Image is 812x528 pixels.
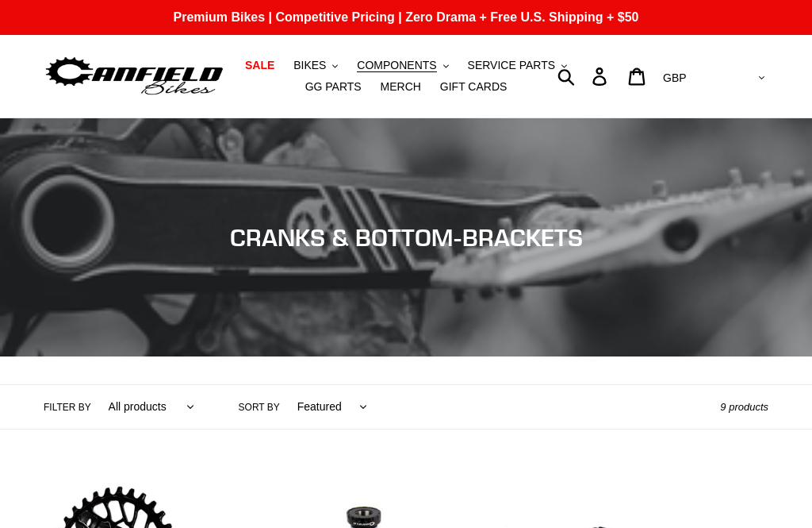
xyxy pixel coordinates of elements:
a: GIFT CARDS [432,76,515,98]
img: Canfield Bikes [44,53,225,98]
span: 9 products [720,401,768,413]
label: Filter by [44,400,91,414]
button: COMPONENTS [349,55,456,76]
button: BIKES [285,55,346,76]
a: GG PARTS [297,76,370,98]
a: MERCH [373,76,429,98]
span: MERCH [381,80,421,94]
span: SERVICE PARTS [468,59,555,72]
a: SALE [237,55,282,76]
span: CRANKS & BOTTOM-BRACKETS [230,223,583,252]
label: Sort by [239,400,280,414]
span: SALE [245,59,274,72]
span: COMPONENTS [357,59,436,72]
button: SERVICE PARTS [460,55,575,76]
span: GG PARTS [305,80,362,94]
span: BIKES [293,59,326,72]
span: GIFT CARDS [440,80,507,94]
